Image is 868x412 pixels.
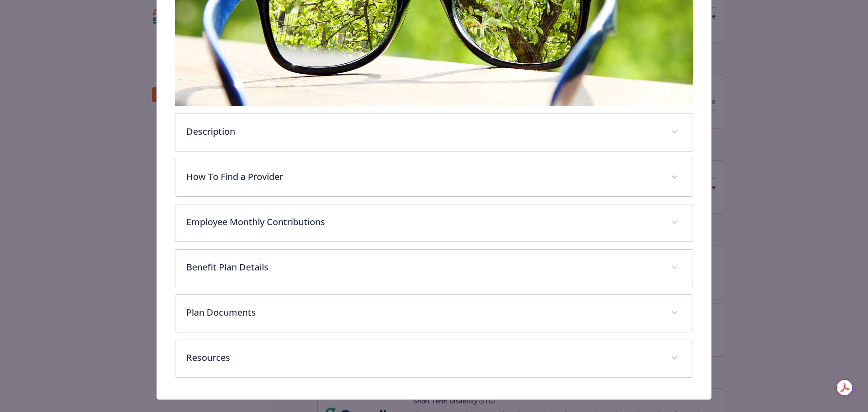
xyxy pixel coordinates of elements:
p: Employee Monthly Contributions [186,215,660,229]
div: Description [175,114,693,151]
p: Plan Documents [186,306,660,319]
p: Resources [186,351,660,365]
div: Plan Documents [175,295,693,332]
p: How To Find a Provider [186,170,660,184]
div: Resources [175,340,693,377]
p: Description [186,125,660,138]
div: Benefit Plan Details [175,250,693,287]
p: Benefit Plan Details [186,260,660,274]
div: Employee Monthly Contributions [175,204,693,242]
div: How To Find a Provider [175,159,693,196]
